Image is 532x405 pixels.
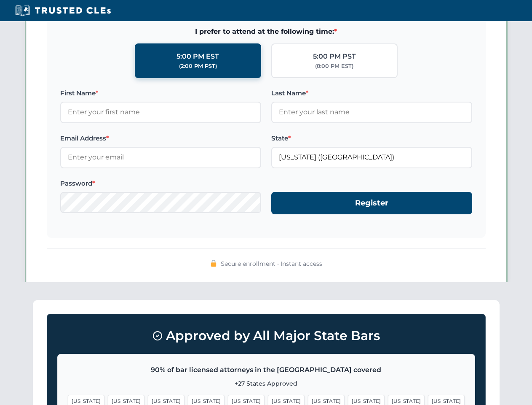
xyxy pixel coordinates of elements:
[179,62,217,70] div: (2:00 PM PST)
[60,26,472,37] span: I prefer to attend at the following time:
[68,364,465,375] p: 90% of bar licensed attorneys in the [GEOGRAPHIC_DATA] covered
[313,51,356,62] div: 5:00 PM PST
[57,324,475,347] h3: Approved by All Major State Bars
[13,4,113,17] img: Trusted CLEs
[68,379,465,388] p: +27 States Approved
[221,259,322,268] span: Secure enrollment • Instant access
[271,147,472,168] input: Florida (FL)
[60,88,261,98] label: First Name
[60,133,261,143] label: Email Address
[271,192,472,214] button: Register
[271,102,472,123] input: Enter your last name
[60,102,261,123] input: Enter your first name
[176,51,219,62] div: 5:00 PM EST
[210,260,217,267] img: 🔒
[60,178,261,189] label: Password
[315,62,353,70] div: (8:00 PM EST)
[271,133,472,143] label: State
[271,88,472,98] label: Last Name
[60,147,261,168] input: Enter your email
